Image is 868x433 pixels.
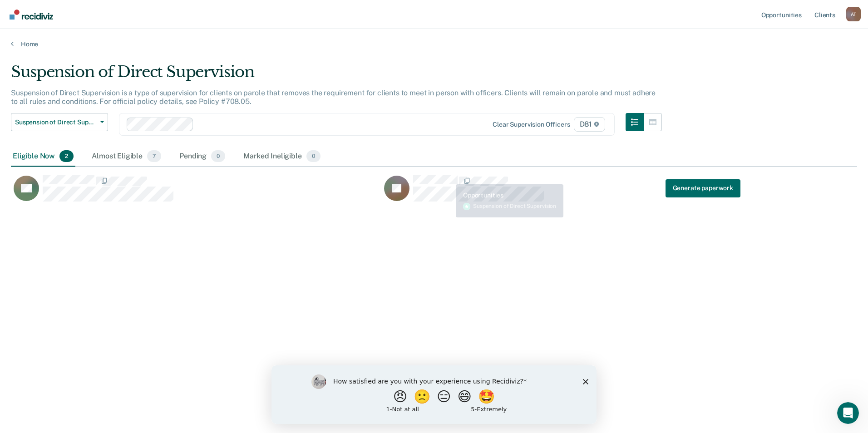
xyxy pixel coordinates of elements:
[306,150,321,162] span: 0
[211,150,225,162] span: 0
[381,174,752,211] div: CaseloadOpportunityCell-00118428
[666,179,740,197] a: Navigate to form link
[242,147,322,167] div: Marked Ineligible0
[90,147,163,167] div: Almost Eligible7
[837,402,859,424] iframe: Intercom live chat
[846,7,861,21] div: A T
[59,150,74,162] span: 2
[574,117,605,132] span: D81
[147,150,161,162] span: 7
[178,147,227,167] div: Pending0
[11,63,662,89] div: Suspension of Direct Supervision
[11,174,381,211] div: CaseloadOpportunityCell-00383818
[846,7,861,21] button: Profile dropdown button
[271,365,597,424] iframe: Survey by Kim from Recidiviz
[11,147,75,167] div: Eligible Now2
[11,40,857,48] a: Home
[10,10,53,20] img: Recidiviz
[11,113,108,131] button: Suspension of Direct Supervision
[15,118,97,126] span: Suspension of Direct Supervision
[493,121,570,128] div: Clear supervision officers
[11,89,656,106] p: Suspension of Direct Supervision is a type of supervision for clients on parole that removes the ...
[666,179,740,197] button: Generate paperwork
